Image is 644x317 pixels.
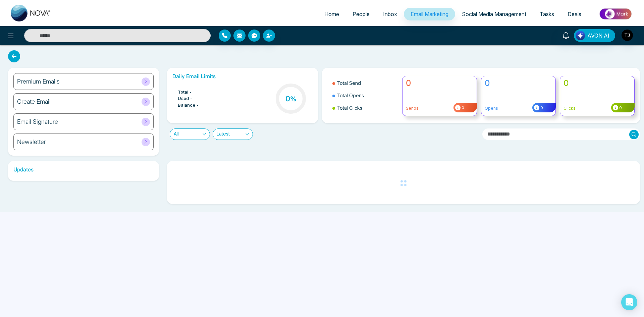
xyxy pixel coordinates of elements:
span: All [174,129,206,140]
li: Total Send [332,77,398,89]
img: Lead Flow [576,31,585,40]
span: Home [324,11,339,17]
span: % [290,95,297,103]
h4: 0 [485,78,552,88]
li: Total Clicks [332,102,398,114]
a: Social Media Management [455,8,533,20]
img: Nova CRM Logo [11,5,51,21]
h6: Create Email [17,98,51,105]
span: Tasks [540,11,554,17]
span: People [353,11,370,17]
a: Deals [561,8,588,20]
span: Email Marketing [411,11,448,17]
p: Sends [406,105,473,111]
span: Deals [568,11,581,17]
span: Balance - [178,102,199,109]
a: Tasks [533,8,561,20]
p: Opens [485,105,552,111]
div: Open Intercom Messenger [621,294,637,310]
p: Clicks [563,105,631,111]
span: Used - [178,95,193,102]
li: Total Opens [332,89,398,102]
h6: Newsletter [17,138,46,146]
a: Inbox [376,8,404,20]
h6: Premium Emails [17,78,60,85]
a: Home [318,8,346,20]
button: AVON AI [574,29,615,42]
h4: 0 [406,78,473,88]
span: Latest [217,129,249,140]
a: People [346,8,376,20]
span: Total - [178,89,192,96]
span: 0 [461,105,464,111]
span: Inbox [383,11,397,17]
img: User Avatar [622,30,633,41]
span: Social Media Management [462,11,526,17]
a: Email Marketing [404,8,455,20]
h6: Email Signature [17,118,58,125]
h6: Updates [8,166,159,173]
h6: Daily Email Limits [172,73,313,80]
span: 0 [539,105,543,111]
span: AVON AI [587,32,609,40]
h4: 0 [563,78,631,88]
h3: 0 [285,94,297,103]
span: 0 [618,105,622,111]
img: Market-place.gif [591,6,640,21]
